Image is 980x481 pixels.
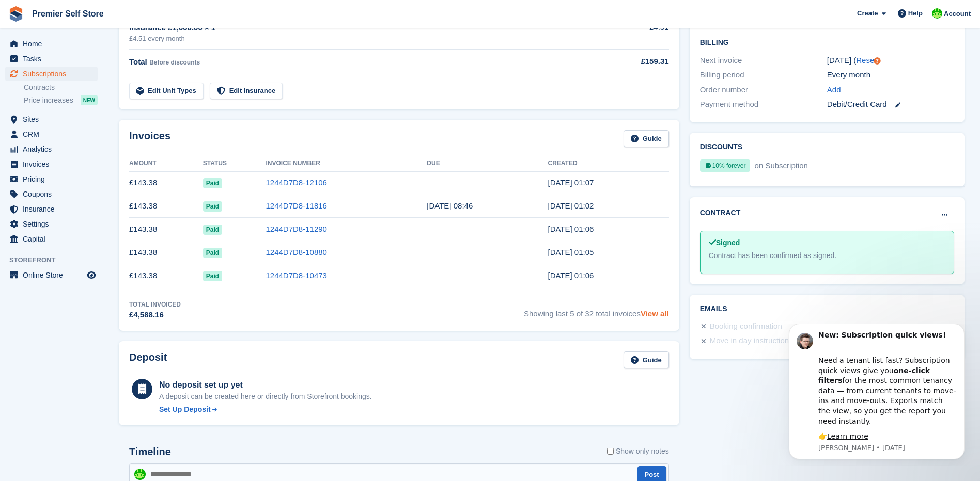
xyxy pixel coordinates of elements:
span: Help [908,8,923,19]
a: menu [5,268,98,282]
span: Capital [23,232,85,246]
a: menu [5,202,98,216]
a: menu [5,67,98,81]
h2: Invoices [129,130,170,147]
a: 1244D7D8-10880 [266,248,326,256]
div: Order number [700,84,827,96]
h2: Billing [700,37,954,47]
div: Set Up Deposit [159,404,211,415]
a: menu [5,187,98,201]
a: 1244D7D8-12106 [266,178,326,187]
td: £143.38 [129,241,203,264]
th: Amount [129,155,203,172]
div: Need a tenant list fast? Subscription quick views give you for the most common tenancy data — fro... [45,21,183,102]
a: menu [5,127,98,141]
div: Next invoice [700,55,827,67]
a: menu [5,37,98,51]
div: Payment method [700,99,827,110]
span: Insurance [23,202,85,216]
a: Edit Unit Types [129,83,204,100]
span: Account [944,9,971,19]
div: £4.51 every month [129,34,585,44]
a: Price increases NEW [24,94,98,106]
div: 10% forever [700,159,751,172]
a: Guide [624,130,669,147]
input: Show only notes [607,446,614,457]
h2: Discounts [700,143,954,151]
time: 2025-05-03 00:06:06 UTC [548,271,594,280]
p: Message from Steven, sent 1w ago [45,119,183,129]
a: Preview store [85,269,98,281]
div: 👉 [45,107,183,118]
time: 2025-09-07 07:46:48 UTC [427,201,473,210]
a: menu [5,232,98,246]
span: Sites [23,112,85,126]
div: [DATE] ( ) [827,55,954,67]
a: menu [5,172,98,186]
span: Paid [203,248,222,258]
div: Tooltip anchor [873,56,882,66]
time: 2025-08-03 00:02:50 UTC [548,201,594,210]
span: Paid [203,201,222,212]
h2: Contract [700,207,741,218]
span: Settings [23,217,85,231]
span: CRM [23,127,85,141]
span: Create [857,8,878,19]
p: A deposit can be created here or directly from Storefront bookings. [159,391,372,402]
time: 2025-09-03 00:07:34 UTC [548,178,594,187]
span: Analytics [23,142,85,156]
label: Show only notes [607,446,669,457]
a: Reset [856,56,876,65]
a: Guide [624,351,669,368]
div: Debit/Credit Card [827,99,954,110]
div: Contract has been confirmed as signed. [709,250,945,261]
a: Edit Insurance [210,83,283,100]
span: Paid [203,271,222,281]
a: Add [827,84,841,96]
a: Set Up Deposit [159,404,372,415]
a: menu [5,112,98,126]
a: menu [5,52,98,66]
h2: Timeline [129,446,171,458]
div: Move in day instructions [710,335,793,347]
span: Subscriptions [23,67,85,81]
img: Kirsten Hallett [134,469,146,480]
span: Tasks [23,52,85,66]
h2: Deposit [129,351,167,368]
th: Created [548,155,668,172]
span: Paid [203,178,222,188]
td: £143.38 [129,171,203,195]
td: £143.38 [129,218,203,241]
span: Paid [203,225,222,235]
a: 1244D7D8-10473 [266,271,326,280]
span: Coupons [23,187,85,201]
iframe: Intercom notifications message [773,324,980,466]
td: £143.38 [129,195,203,218]
div: Total Invoiced [129,300,181,309]
time: 2025-07-03 00:06:13 UTC [548,225,594,233]
a: 1244D7D8-11816 [266,201,326,210]
a: menu [5,142,98,156]
div: £4,588.16 [129,309,181,321]
a: Learn more [54,108,95,116]
time: 2025-06-03 00:05:07 UTC [548,248,594,256]
span: Before discounts [149,59,200,66]
span: Home [23,37,85,51]
img: stora-icon-8386f47178a22dfd0bd8f6a31ec36ba5ce8667c1dd55bd0f319d3a0aa187defe.svg [8,6,24,22]
th: Invoice Number [266,155,427,172]
div: NEW [81,95,98,105]
a: Premier Self Store [28,5,108,22]
span: Online Store [23,268,85,282]
img: Kirsten Hallett [932,8,942,19]
span: on Subscription [753,161,808,170]
a: menu [5,217,98,231]
a: View all [641,309,669,318]
h2: Emails [700,305,954,313]
td: £143.38 [129,264,203,287]
div: Booking confirmation [710,320,782,333]
div: Message content [45,6,183,118]
div: No deposit set up yet [159,379,372,391]
b: New: Subscription quick views! [45,7,173,15]
span: Price increases [24,95,73,105]
span: Invoices [23,157,85,171]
